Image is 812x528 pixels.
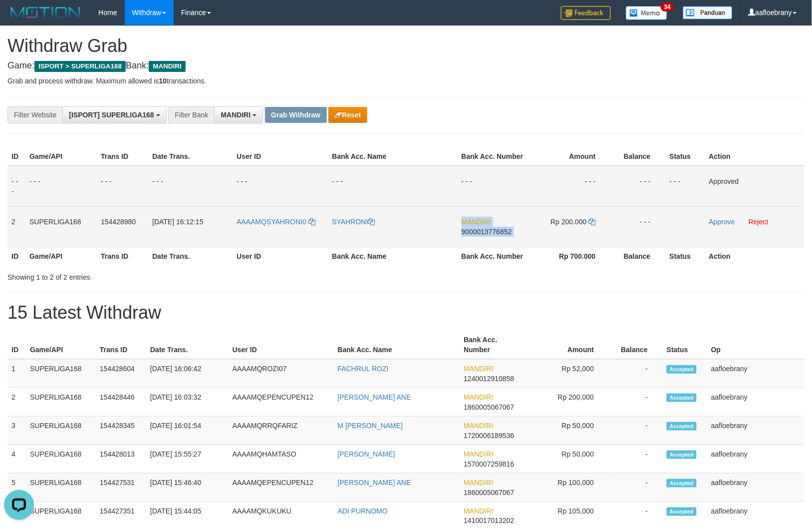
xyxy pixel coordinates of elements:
[148,247,233,265] th: Date Trans.
[26,331,96,359] th: Game/API
[609,359,663,388] td: -
[528,388,609,417] td: Rp 200,000
[749,218,769,226] a: Reject
[237,218,315,226] a: AAAAMQSYAHRONI0
[458,147,528,166] th: Bank Acc. Number
[464,432,514,440] span: Copy 1720006189536 to clipboard
[146,331,229,359] th: Date Trans.
[96,388,146,417] td: 154428446
[34,61,126,72] span: ISPORT > SUPERLIGA168
[528,166,611,207] td: - - -
[663,331,707,359] th: Status
[707,474,805,502] td: aafloebrany
[328,147,457,166] th: Bank Acc. Name
[96,331,146,359] th: Trans ID
[464,393,493,401] span: MANDIRI
[97,247,148,265] th: Trans ID
[528,474,609,502] td: Rp 100,000
[667,422,697,431] span: Accepted
[229,359,334,388] td: AAAAMQROZI07
[464,422,493,430] span: MANDIRI
[667,365,697,374] span: Accepted
[148,147,233,166] th: Date Trans.
[338,479,411,487] a: [PERSON_NAME] ANE
[26,417,96,445] td: SUPERLIGA168
[528,417,609,445] td: Rp 50,000
[152,218,203,226] span: [DATE] 16:12:15
[7,61,805,71] h4: Game: Bank:
[7,331,26,359] th: ID
[229,331,334,359] th: User ID
[96,474,146,502] td: 154427531
[609,331,663,359] th: Balance
[26,474,96,502] td: SUPERLIGA168
[609,474,663,502] td: -
[332,218,375,226] a: SYAHRONI
[611,247,666,265] th: Balance
[589,218,596,226] a: Copy 200000 to clipboard
[462,218,491,226] span: MANDIRI
[666,166,705,207] td: - - -
[528,247,611,265] th: Rp 700.000
[4,4,34,34] button: Open LiveChat chat widget
[265,107,326,123] button: Grab Withdraw
[97,166,148,207] td: - - -
[464,375,514,383] span: Copy 1240012910858 to clipboard
[7,36,805,56] h1: Withdraw Grab
[146,474,229,502] td: [DATE] 15:46:40
[237,218,306,226] span: AAAAMQSYAHRONI0
[146,417,229,445] td: [DATE] 16:01:54
[233,166,328,207] td: - - -
[26,359,96,388] td: SUPERLIGA168
[96,359,146,388] td: 154428604
[168,106,214,123] div: Filter Bank
[229,388,334,417] td: AAAAMQEPENCUPEN12
[464,489,514,497] span: Copy 1860005067067 to clipboard
[26,445,96,474] td: SUPERLIGA168
[338,422,403,430] a: M [PERSON_NAME]
[97,147,148,166] th: Trans ID
[667,451,697,459] span: Accepted
[666,247,705,265] th: Status
[462,228,512,236] span: Copy 9000013776852 to clipboard
[705,147,805,166] th: Action
[464,460,514,468] span: Copy 1570007259816 to clipboard
[334,331,460,359] th: Bank Acc. Name
[338,365,389,373] a: FACHRUL ROZI
[464,450,493,458] span: MANDIRI
[609,445,663,474] td: -
[328,166,457,207] td: - - -
[338,507,388,515] a: ADI PURNOMO
[7,76,805,86] p: Grab and process withdraw. Maximum allowed is transactions.
[561,6,611,20] img: Feedback.jpg
[550,218,586,226] span: Rp 200.000
[666,147,705,166] th: Status
[611,206,666,247] td: - - -
[705,247,805,265] th: Action
[148,166,233,207] td: - - -
[328,247,457,265] th: Bank Acc. Name
[25,166,97,207] td: - - -
[233,147,328,166] th: User ID
[96,417,146,445] td: 154428345
[7,445,26,474] td: 4
[221,111,251,119] span: MANDIRI
[7,303,805,323] h1: 15 Latest Withdraw
[69,111,154,119] span: [ISPORT] SUPERLIGA168
[707,445,805,474] td: aafloebrany
[229,417,334,445] td: AAAAMQRRQFARIZ
[25,206,97,247] td: SUPERLIGA168
[25,147,97,166] th: Game/API
[707,331,805,359] th: Op
[7,106,62,123] div: Filter Website
[338,450,395,458] a: [PERSON_NAME]
[229,445,334,474] td: AAAAMQHAMTASO
[229,474,334,502] td: AAAAMQEPENCUPEN12
[96,445,146,474] td: 154428013
[458,166,528,207] td: - - -
[7,417,26,445] td: 3
[146,388,229,417] td: [DATE] 16:03:32
[709,218,735,226] a: Approve
[101,218,136,226] span: 154428980
[7,5,83,20] img: MOTION_logo.png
